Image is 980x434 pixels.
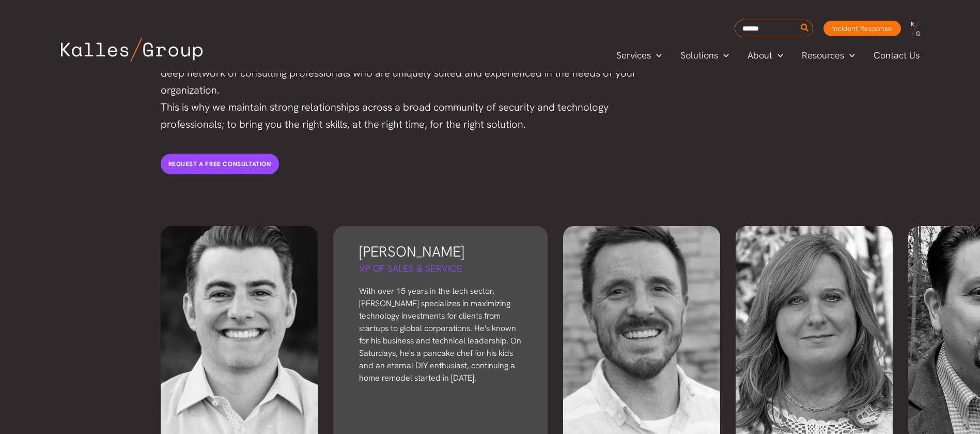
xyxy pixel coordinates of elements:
[772,48,783,63] span: Menu Toggle
[718,48,729,63] span: Menu Toggle
[680,48,718,63] span: Solutions
[738,48,792,63] a: AboutMenu Toggle
[671,48,738,63] a: SolutionsMenu Toggle
[792,48,864,63] a: ResourcesMenu Toggle
[168,160,271,168] span: Request a free consultation
[359,242,522,262] h3: [PERSON_NAME]
[802,48,844,63] span: Resources
[874,48,920,63] span: Contact Us
[61,38,203,62] img: Kalles Group
[651,48,662,63] span: Menu Toggle
[823,21,901,36] a: Incident Response
[161,48,646,133] p: Kalles Group is more than one individual or a select few employees. One of our superpowers lies i...
[864,48,930,63] a: Contact Us
[359,262,522,275] h5: VP of Sales & Service
[161,154,279,174] a: Request a free consultation
[607,47,929,64] nav: Primary Site Navigation
[799,20,812,37] button: Search
[844,48,855,63] span: Menu Toggle
[616,48,651,63] span: Services
[748,48,772,63] span: About
[607,48,671,63] a: ServicesMenu Toggle
[359,285,522,384] p: With over 15 years in the tech sector, [PERSON_NAME] specializes in maximizing technology investm...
